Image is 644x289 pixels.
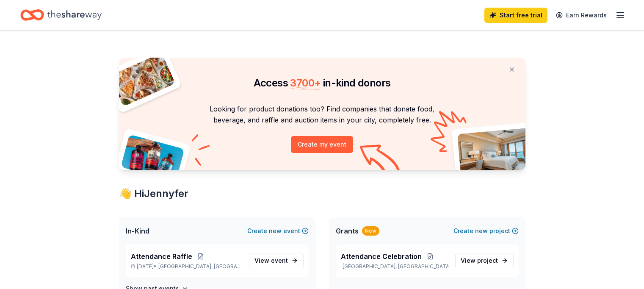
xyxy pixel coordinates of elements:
p: Looking for product donations too? Find companies that donate food, beverage, and raffle and auct... [129,103,515,126]
span: Attendance Raffle [131,251,192,261]
div: 👋 Hi Jennyfer [119,187,525,200]
span: In-Kind [126,226,149,236]
button: Createnewproject [453,226,519,236]
span: Grants [336,226,359,236]
span: new [475,226,488,236]
p: [DATE] • [131,263,242,270]
a: Earn Rewards [551,8,612,23]
div: New [362,226,379,236]
span: project [477,257,498,264]
img: Curvy arrow [360,144,402,176]
span: View [461,256,498,266]
a: View project [455,253,514,268]
p: [GEOGRAPHIC_DATA], [GEOGRAPHIC_DATA] [341,263,448,270]
a: View event [249,253,304,268]
button: Create my event [291,136,353,153]
span: [GEOGRAPHIC_DATA], [GEOGRAPHIC_DATA] [158,263,242,270]
span: new [269,226,282,236]
button: Createnewevent [247,226,309,236]
a: Start free trial [484,8,547,23]
span: Access in-kind donors [254,77,391,89]
a: Home [20,5,102,25]
span: event [271,257,288,264]
span: Attendance Celebration [341,251,422,261]
img: Pizza [109,53,175,107]
span: 3700 + [290,77,321,89]
span: View [254,256,288,266]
